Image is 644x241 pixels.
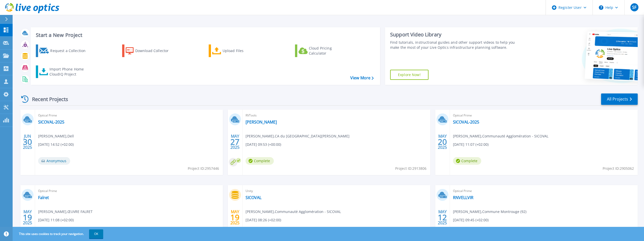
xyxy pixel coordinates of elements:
a: Cloud Pricing Calculator [295,44,351,57]
span: Project ID: 2905062 [603,166,634,171]
a: SICOVAL-2025 [453,119,479,125]
span: [DATE] 11:07 (+02:00) [453,142,489,147]
span: 20 [438,140,447,144]
a: View More [350,76,374,80]
a: Explore Now! [390,70,428,80]
span: 19 [23,215,32,220]
a: SICOVAL-2025 [38,119,64,125]
span: [DATE] 14:52 (+02:00) [38,142,74,147]
span: Optical Prime [453,113,635,118]
span: 30 [23,140,32,144]
button: OK [89,229,103,238]
span: Project ID: 2913806 [395,166,426,171]
div: Support Video Library [390,31,521,38]
a: Request a Collection [36,44,92,57]
div: MAY 2025 [230,133,240,151]
span: This site uses cookies to track your navigation. [14,229,103,238]
span: Optical Prime [38,113,220,118]
div: Import Phone Home CloudIQ Project [49,67,89,77]
div: Recent Projects [19,93,75,105]
span: [PERSON_NAME] , ŒUVRE FALRET [38,209,93,214]
span: Project ID: 2957446 [188,166,219,171]
a: Upload Files [209,44,265,57]
span: Complete [246,157,274,165]
div: Upload Files [223,46,263,56]
span: Complete [453,157,481,165]
div: MAY 2025 [230,208,240,227]
span: [DATE] 11:08 (+02:00) [38,217,74,223]
span: 19 [230,215,239,220]
div: MAY 2025 [23,208,32,227]
a: SICOVAL [246,195,261,200]
div: Cloud Pricing Calculator [309,46,349,56]
div: MAY 2025 [438,133,447,151]
span: [DATE] 08:26 (+02:00) [246,217,281,223]
span: Optical Prime [38,188,220,194]
span: [PERSON_NAME] , Dell [38,133,74,139]
span: Unity [246,188,427,194]
span: [PERSON_NAME] , CA du [GEOGRAPHIC_DATA][PERSON_NAME] [246,133,350,139]
span: 27 [230,140,239,144]
div: Request a Collection [50,46,91,56]
div: Download Collector [135,46,176,56]
span: Optical Prime [453,188,635,194]
span: [PERSON_NAME] , Communauté Agglomération - SICOVAL [246,209,341,214]
span: 12 [438,215,447,220]
span: SF [632,5,636,9]
span: Anonymous [38,157,70,165]
a: Falret [38,195,49,200]
a: Download Collector [122,44,178,57]
h3: Start a New Project [36,32,373,38]
div: MAY 2025 [438,208,447,227]
a: [PERSON_NAME] [246,119,277,125]
div: Find tutorials, instructional guides and other support videos to help you make the most of your L... [390,40,521,50]
span: [DATE] 09:53 (+00:00) [246,142,281,147]
div: JUN 2025 [23,133,32,151]
span: [PERSON_NAME] , Commune Montrouge (92) [453,209,526,214]
span: [PERSON_NAME] , Communauté Agglomération - SICOVAL [453,133,548,139]
span: [DATE] 09:45 (+02:00) [453,217,489,223]
span: RVTools [246,113,427,118]
a: All Projects [601,93,638,105]
a: RNVELLVIR [453,195,473,200]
